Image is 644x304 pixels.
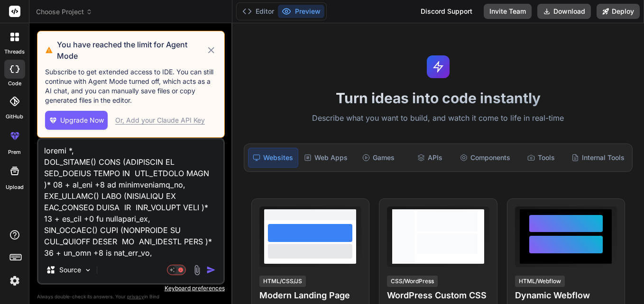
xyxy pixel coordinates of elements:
[387,289,489,302] h4: WordPress Custom CSS
[59,265,81,275] p: Source
[537,4,591,19] button: Download
[7,273,23,289] img: settings
[456,148,514,168] div: Components
[6,183,24,191] label: Upload
[568,148,628,168] div: Internal Tools
[4,48,25,56] label: threads
[415,4,478,19] div: Discord Support
[259,289,361,302] h4: Modern Landing Page
[115,116,205,125] div: Or, Add your Claude API Key
[192,265,202,276] img: attachment
[238,112,638,125] p: Describe what you want to build, and watch it come to life in real-time
[239,5,278,18] button: Editor
[300,148,351,168] div: Web Apps
[515,276,565,287] div: HTML/Webflow
[484,4,532,19] button: Invite Team
[45,67,217,105] p: Subscribe to get extended access to IDE. You can still continue with Agent Mode turned off, which...
[387,276,438,287] div: CSS/WordPress
[6,113,23,121] label: GitHub
[57,39,206,62] h3: You have reached the limit for Agent Mode
[60,116,104,125] span: Upgrade Now
[38,139,223,257] textarea: loremi *, DOL_SITAME() CONS (ADIPISCIN EL SED_DOEIUS TEMPO IN UTL_ETDOLO MAGN )* 08 + al_eni +8 a...
[353,148,403,168] div: Games
[248,148,299,168] div: Websites
[36,7,92,17] span: Choose Project
[8,80,21,88] label: code
[8,148,21,156] label: prem
[278,5,324,18] button: Preview
[37,285,225,292] p: Keyboard preferences
[238,89,638,107] h1: Turn ideas into code instantly
[259,276,306,287] div: HTML/CSS/JS
[84,266,92,274] img: Pick Models
[37,292,225,301] p: Always double-check its answers. Your in Bind
[405,148,455,168] div: APIs
[597,4,640,19] button: Deploy
[516,148,566,168] div: Tools
[206,265,216,275] img: icon
[127,294,144,299] span: privacy
[45,111,108,130] button: Upgrade Now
